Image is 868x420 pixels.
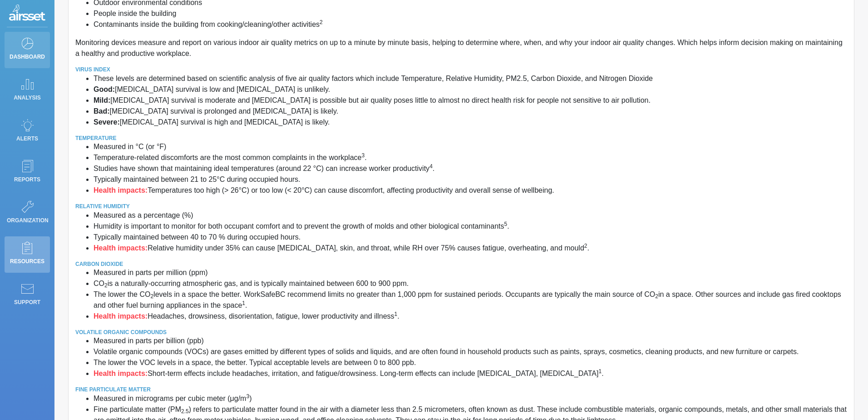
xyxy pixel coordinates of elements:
b: Health impacts: [94,244,148,252]
h6: Carbon Dioxide [75,261,847,267]
p: Resources [7,255,48,268]
li: These levels are determined based on scientific analysis of five air quality factors which includ... [94,73,847,84]
sup: 1 [598,368,602,375]
li: Studies have shown that maintaining ideal temperatures (around 22 °C) can increase worker product... [94,163,847,174]
p: Organization [7,214,48,227]
a: Support [5,277,50,314]
li: The lower the VOC levels in a space, the better. Typical acceptable levels are between 0 to 800 ppb. [94,357,847,368]
a: Reports [5,155,50,191]
li: [MEDICAL_DATA] survival is prolonged and [MEDICAL_DATA] is likely. [94,106,847,117]
h6: Temperature [75,135,847,141]
b: Health impacts: [94,312,148,320]
sub: 2.5 [181,408,189,415]
sup: 3 [361,152,365,159]
li: Typically maintained between 21 to 25°C during occupied hours. [94,174,847,185]
strong: Severe: [94,118,120,126]
p: Dashboard [7,50,48,64]
sub: 2 [104,282,108,289]
h6: Relative Humidity [75,203,847,210]
li: Headaches, drowsiness, disorientation, fatigue, lower productivity and illness . [94,311,847,322]
sup: 5 [504,221,507,227]
li: Measured in parts per million (ppm) [94,267,847,278]
sup: 2 [584,243,587,249]
li: Short-term effects include headaches, irritation, and fatigue/drowsiness. Long-term effects can i... [94,368,847,379]
li: CO is a naturally-occurring atmospheric gas, and is typically maintained between 600 to 900 ppm. [94,278,847,289]
li: Typically maintained between 40 to 70 % during occupied hours. [94,232,847,243]
li: Contaminants inside the building from cooking/cleaning/other activities [94,19,847,30]
sup: 2 [320,19,323,25]
li: Temperatures too high (> 26°C) or too low (< 20°C) can cause discomfort, affecting productivity a... [94,185,847,196]
p: Analysis [7,91,48,105]
h6: Fine Particulate Matter [75,386,847,393]
a: Analysis [5,73,50,109]
sup: 1 [242,300,245,306]
p: Alerts [7,132,48,145]
sup: 4 [429,163,433,170]
p: Monitoring devices measure and report on various indoor air quality metrics on up to a minute by ... [75,37,847,59]
b: Health impacts: [94,186,148,194]
a: Organization [5,195,50,232]
li: Humidity is important to monitor for both occupant comfort and to prevent the growth of molds and... [94,221,847,232]
li: People inside the building [94,8,847,19]
strong: Bad: [94,107,110,115]
sup: 1 [395,311,398,317]
li: [MEDICAL_DATA] survival is moderate and [MEDICAL_DATA] is possible but air quality poses little t... [94,95,847,106]
a: Resources [5,236,50,273]
sup: 3 [246,393,249,400]
li: Relative humidity under 35% can cause [MEDICAL_DATA], skin, and throat, while RH over 75% causes ... [94,243,847,254]
li: Temperature-related discomforts are the most common complaints in the workplace . [94,152,847,163]
p: Support [7,295,48,309]
a: Dashboard [5,32,50,68]
h6: Volatile Organic Compounds [75,329,847,335]
p: Reports [7,173,48,186]
strong: Good: [94,85,115,93]
li: The lower the CO levels in a space the better. WorkSafeBC recommend limits no greater than 1,000 ... [94,289,847,311]
li: [MEDICAL_DATA] survival is high and [MEDICAL_DATA] is likely. [94,117,847,128]
sub: 2 [150,293,153,300]
h6: Virus Index [75,66,847,73]
li: Measured in °C (or °F) [94,141,847,152]
sub: 2 [655,293,658,300]
li: Measured in micrograms per cubic meter (μg/m ) [94,393,847,404]
b: Health impacts: [94,370,148,377]
li: Volatile organic compounds (VOCs) are gases emitted by different types of solids and liquids, and... [94,346,847,357]
a: Alerts [5,114,50,150]
strong: Mild: [94,96,110,104]
img: Logo [9,5,45,23]
li: Measured as a percentage (%) [94,210,847,221]
li: [MEDICAL_DATA] survival is low and [MEDICAL_DATA] is unlikely. [94,84,847,95]
li: Measured in parts per billion (ppb) [94,335,847,346]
